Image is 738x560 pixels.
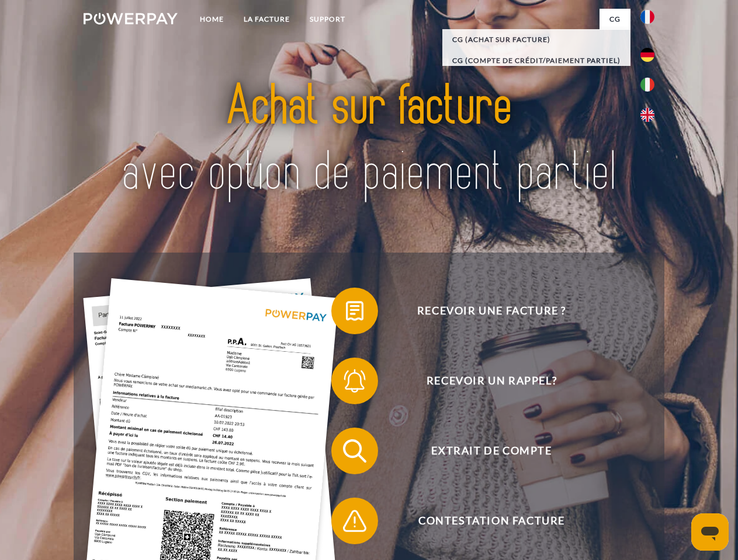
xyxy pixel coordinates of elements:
[640,48,654,62] img: de
[340,296,369,325] img: qb_bill.svg
[348,498,635,544] span: Contestation Facture
[84,13,178,24] img: logo-powerpay-white.svg
[234,9,300,30] a: LA FACTURE
[348,358,635,404] span: Recevoir un rappel?
[112,56,626,223] img: title-powerpay_fr.svg
[300,9,355,30] a: Support
[691,513,729,551] iframe: Bouton de lancement de la fenêtre de messagerie
[331,358,635,404] button: Recevoir un rappel?
[331,428,635,474] button: Extrait de compte
[442,29,630,50] a: CG (achat sur facture)
[331,498,635,544] button: Contestation Facture
[331,288,635,334] button: Recevoir une facture ?
[600,9,630,30] a: CG
[340,436,369,466] img: qb_search.svg
[348,288,635,334] span: Recevoir une facture ?
[340,506,369,535] img: qb_warning.svg
[190,9,234,30] a: Home
[640,108,654,122] img: en
[340,366,369,395] img: qb_bell.svg
[442,50,630,71] a: CG (Compte de crédit/paiement partiel)
[348,428,635,474] span: Extrait de compte
[640,10,654,24] img: fr
[640,78,654,92] img: it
